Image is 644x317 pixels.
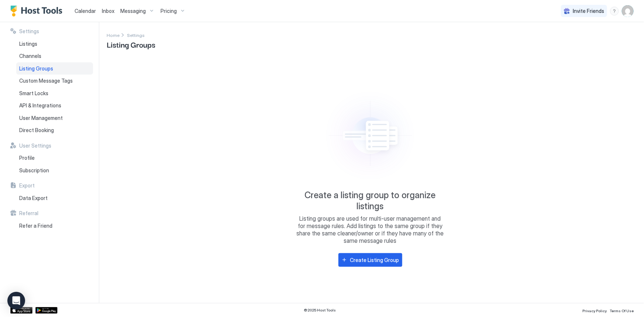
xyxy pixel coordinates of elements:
a: Privacy Policy [582,306,607,314]
a: Smart Locks [16,87,93,100]
span: Channels [19,53,41,59]
span: Refer a Friend [19,223,52,229]
span: Listing Groups [19,65,53,72]
span: Calendar [75,8,96,14]
span: Settings [19,28,39,35]
a: Profile [16,152,93,164]
a: Home [107,31,120,39]
span: Profile [19,155,35,161]
span: Messaging [120,8,146,14]
span: Referral [19,210,38,217]
span: Smart Locks [19,90,48,97]
div: Open Intercom Messenger [7,292,25,310]
a: API & Integrations [16,99,93,112]
span: User Management [19,115,63,121]
a: Host Tools Logo [10,6,66,17]
a: Subscription [16,164,93,177]
a: Inbox [102,7,114,15]
a: App Store [10,307,32,314]
a: Refer a Friend [16,220,93,232]
a: Listings [16,38,93,50]
div: menu [610,7,619,15]
span: Listings [19,41,37,47]
div: Breadcrumb [107,31,120,39]
a: Channels [16,50,93,62]
span: Terms Of Use [610,309,634,313]
div: Breadcrumb [127,31,145,39]
span: Listing groups are used for multi-user management and for message rules. Add listings to the same... [296,215,444,244]
a: Terms Of Use [610,306,634,314]
span: Custom Message Tags [19,77,73,84]
span: Direct Booking [19,127,54,134]
a: Calendar [75,7,96,15]
a: Google Play Store [35,307,58,314]
span: Data Export [19,195,48,201]
span: Settings [127,32,145,38]
a: User Management [16,112,93,124]
div: User profile [622,5,634,17]
a: Settings [127,31,145,39]
span: User Settings [19,142,51,149]
span: Home [107,32,120,38]
span: Invite Friends [573,8,604,14]
button: Create Listing Group [338,253,402,267]
span: Privacy Policy [582,309,607,313]
span: Create a listing group to organize listings [296,190,444,212]
span: Subscription [19,167,49,174]
span: Listing Groups [107,39,155,50]
a: Custom Message Tags [16,75,93,87]
span: © 2025 Host Tools [304,308,336,313]
span: API & Integrations [19,102,61,109]
a: Listing Groups [16,62,93,75]
a: Data Export [16,192,93,204]
span: Pricing [161,8,177,14]
span: Inbox [102,8,114,14]
span: Export [19,182,35,189]
a: Direct Booking [16,124,93,137]
div: Create Listing Group [350,256,399,264]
